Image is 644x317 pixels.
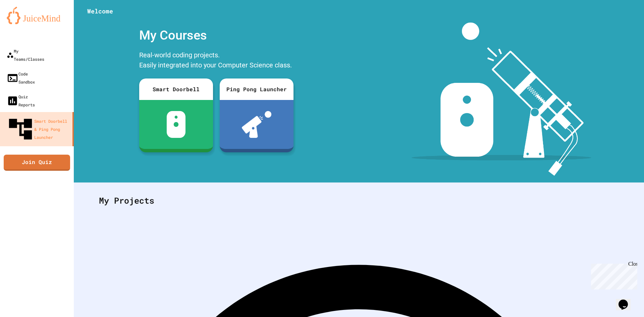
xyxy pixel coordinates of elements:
[167,111,186,138] img: sdb-white.svg
[7,93,35,109] div: Quiz Reports
[7,47,44,63] div: My Teams/Classes
[139,78,213,100] div: Smart Doorbell
[7,115,70,143] div: Smart Doorbell & Ping Pong Launcher
[616,290,637,310] iframe: chat widget
[588,261,637,289] iframe: chat widget
[136,48,297,73] div: Real-world coding projects. Easily integrated into your Computer Science class.
[92,188,626,214] div: My Projects
[412,22,591,176] img: banner-image-my-projects.png
[220,78,293,100] div: Ping Pong Launcher
[3,3,46,43] div: Chat with us now!Close
[7,7,67,24] img: logo-orange.svg
[136,22,297,48] div: My Courses
[7,70,35,86] div: Code Sandbox
[242,111,272,138] img: ppl-with-ball.png
[4,155,70,171] a: Join Quiz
